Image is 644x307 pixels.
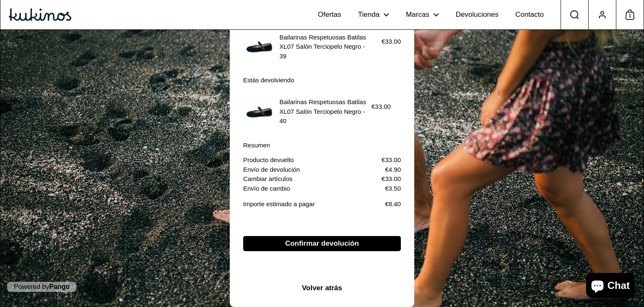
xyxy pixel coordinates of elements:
[293,280,351,295] button: Volver atrás
[279,97,367,126] p: Bailarinas Respetuosas Batilas XL07 Salón Terciopelo Negro - 40
[406,10,429,19] span: Marcas
[584,273,637,300] inbox-online-store-chat: Chat de la tienda online Shopify
[309,3,350,26] a: Ofertas
[7,282,76,292] p: Powered by
[285,236,359,251] span: Confirmar devolución
[243,236,401,251] button: Confirmar devolución
[385,184,401,194] p: €3.50
[243,165,300,175] p: Envío de devolución
[49,283,70,290] a: Pango
[385,165,401,175] p: €4.90
[350,3,397,26] a: Tienda
[382,174,401,184] p: €33.00
[243,199,315,209] p: Importe estimado a pagar
[243,141,401,150] p: Resumen
[385,199,401,209] p: €8.40
[243,174,293,184] p: Cambiar artículos
[243,96,275,128] img: bailarinas-terciopelo-negro-batilas-kukinos.webp
[358,10,379,19] span: Tienda
[507,3,552,26] a: Contacto
[456,10,499,19] span: Devoluciones
[243,155,294,165] p: Producto devuelto
[371,102,391,112] p: €33.00
[243,31,275,63] img: bailarinas-terciopelo-negro-batilas-kukinos.webp
[397,3,447,26] a: Marcas
[302,281,342,295] span: Volver atrás
[447,3,507,26] a: Devoluciones
[515,10,544,19] span: Contacto
[318,10,341,19] span: Ofertas
[243,184,290,194] p: Envío de cambio
[382,37,401,47] p: €33.00
[279,33,367,61] p: Bailarinas Respetuosas Batilas XL07 Salón Terciopelo Negro - 39
[243,76,401,85] p: Estás devolviendo
[626,10,634,21] span: 1
[382,155,401,165] p: €33.00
